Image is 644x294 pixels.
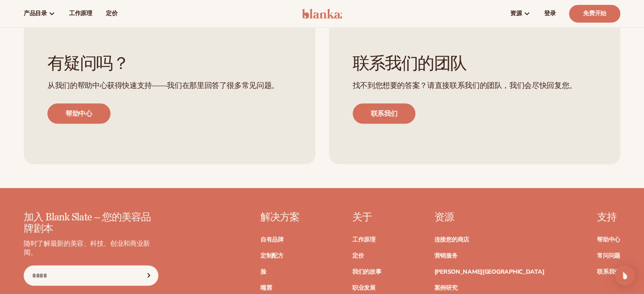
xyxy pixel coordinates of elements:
[597,269,620,275] a: 联系我们
[434,211,454,223] font: 资源
[260,251,284,259] font: 定制配方
[434,253,458,258] a: 营销服务
[583,9,606,17] font: 免费开始
[47,103,111,124] a: 帮助中心
[597,236,620,242] a: 帮助中心
[434,283,458,291] font: 案例研究
[352,236,376,242] a: 工作原理
[24,211,151,234] font: 加入 Blank Slate – 您的美容品牌剧本
[260,211,299,223] font: 解决方案
[260,236,284,242] a: 自有品牌
[352,251,364,259] font: 定价
[24,9,47,17] font: 产品目录
[260,269,266,275] a: 脸
[434,285,458,291] a: 案例研究
[106,9,117,17] font: 定价
[260,285,272,291] a: 嘴唇
[434,269,544,275] a: [PERSON_NAME][GEOGRAPHIC_DATA]
[597,253,620,258] a: 常问问题
[260,235,284,243] font: 自有品牌
[139,265,158,286] button: 订阅
[569,5,620,22] a: 免费开始
[260,283,272,291] font: 嘴唇
[352,253,364,258] a: 定价
[24,239,150,257] font: 随时了解最新的美容、科技、创业和商业新闻。
[353,80,577,91] font: 找不到您想要的答案？请直接联系我们的团队，我们会尽快回复您。
[66,109,92,118] font: 帮助中心
[352,211,372,223] font: 关于
[260,253,284,258] a: 定制配方
[434,267,544,275] font: [PERSON_NAME][GEOGRAPHIC_DATA]
[353,103,416,124] a: 联系我们
[353,53,467,74] font: 联系我们的团队
[302,8,342,19] img: 标识
[615,265,635,286] div: Open Intercom Messenger
[434,251,458,259] font: 营销服务
[434,235,469,243] font: 连接您的商店
[434,236,469,242] a: 连接您的商店
[260,267,266,275] font: 脸
[47,80,279,91] font: 从我们的帮助中心获得快速支持——我们在那里回答了很多常见问题。
[352,283,376,291] font: 职业发展
[597,211,616,223] font: 支持
[597,251,620,259] font: 常问问题
[510,9,522,17] font: 资源
[47,53,129,74] font: 有疑问吗？
[352,235,376,243] font: 工作原理
[352,267,381,275] font: 我们的故事
[544,9,556,17] font: 登录
[371,109,398,118] font: 联系我们
[69,9,92,17] font: 工作原理
[597,267,620,275] font: 联系我们
[597,235,620,243] font: 帮助中心
[352,285,376,291] a: 职业发展
[352,269,381,275] a: 我们的故事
